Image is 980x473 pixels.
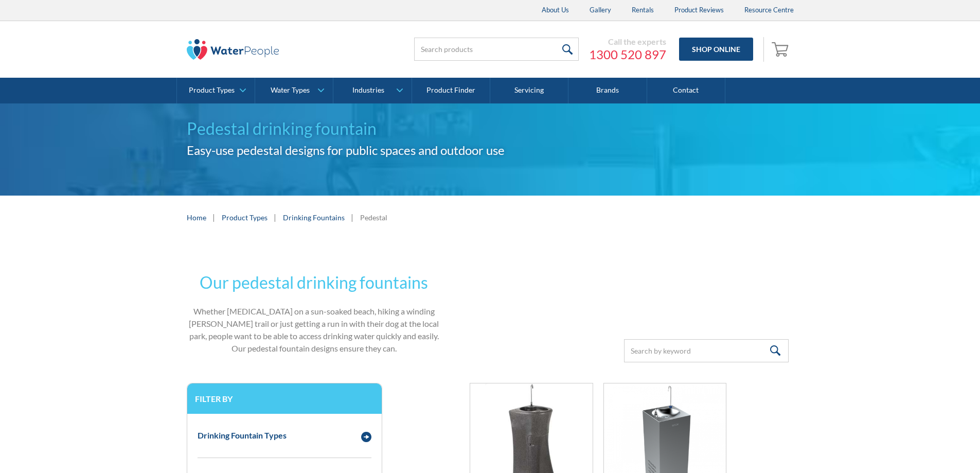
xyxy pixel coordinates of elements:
[195,394,374,404] h3: Filter by
[177,78,255,103] a: Product Types
[211,211,217,223] div: |
[283,212,345,223] a: Drinking Fountains
[412,78,490,103] a: Product Finder
[255,78,333,103] a: Water Types
[273,211,278,223] div: |
[414,38,579,61] input: Search products
[647,78,725,103] a: Contact
[624,339,789,362] input: Search by keyword
[222,212,268,223] a: Product Types
[198,429,287,442] div: Drinking Fountain Types
[189,86,235,95] div: Product Types
[589,37,666,47] div: Call the experts
[568,78,647,103] a: Brands
[187,39,279,60] img: The Water People
[187,141,541,160] h2: Easy-use pedestal designs for public spaces and outdoor use
[679,38,753,61] a: Shop Online
[772,41,791,57] img: shopping cart
[769,37,794,62] a: Open cart
[187,270,442,295] h2: Our pedestal drinking fountains
[490,78,568,103] a: Servicing
[360,212,387,223] div: Pedestal
[271,86,310,95] div: Water Types
[187,305,442,355] p: Whether [MEDICAL_DATA] on a sun-soaked beach, hiking a winding [PERSON_NAME] trail or just gettin...
[187,116,541,141] h1: Pedestal drinking fountain
[350,211,355,223] div: |
[352,86,384,95] div: Industries
[589,47,666,62] a: 1300 520 897
[187,212,206,223] a: Home
[333,78,411,103] a: Industries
